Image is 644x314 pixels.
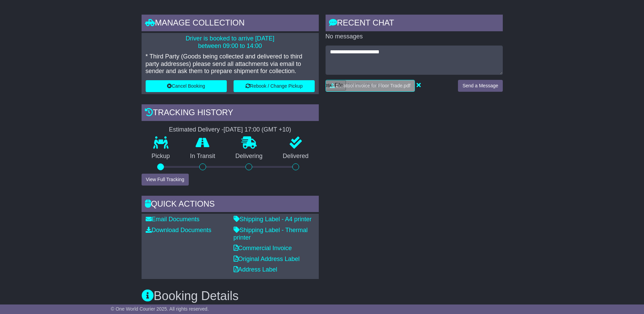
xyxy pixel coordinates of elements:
[326,15,503,33] div: RECENT CHAT
[234,227,308,241] a: Shipping Label - Thermal printer
[234,216,312,223] a: Shipping Label - A4 printer
[234,266,277,273] a: Address Label
[142,153,180,160] p: Pickup
[146,80,227,92] button: Cancel Booking
[142,196,319,214] div: Quick Actions
[234,245,292,251] a: Commercial Invoice
[146,35,315,50] p: Driver is booked to arrive [DATE] between 09:00 to 14:00
[180,153,225,160] p: In Transit
[225,153,273,160] p: Delivering
[146,216,200,223] a: Email Documents
[224,126,291,134] div: [DATE] 17:00 (GMT +10)
[142,126,319,134] div: Estimated Delivery -
[111,306,209,312] span: © One World Courier 2025. All rights reserved.
[458,80,502,92] button: Send a Message
[326,33,503,40] p: No messages
[146,227,211,233] a: Download Documents
[142,174,189,186] button: View Full Tracking
[142,15,319,33] div: Manage collection
[273,153,319,160] p: Delivered
[142,289,503,303] h3: Booking Details
[234,256,300,262] a: Original Address Label
[142,104,319,123] div: Tracking history
[234,80,315,92] button: Rebook / Change Pickup
[146,53,315,75] p: * Third Party (Goods being collected and delivered to third party addresses) please send all atta...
